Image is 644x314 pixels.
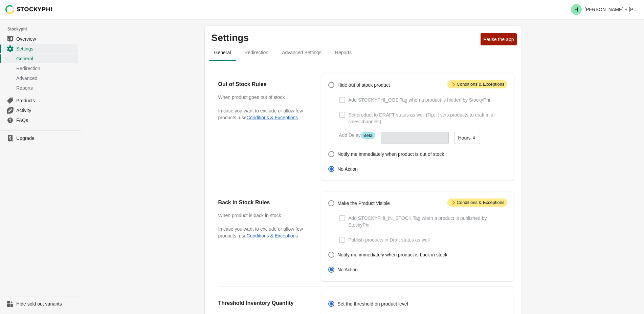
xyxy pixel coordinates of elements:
span: Overview [16,36,77,42]
span: Hide out of stock product [337,82,390,88]
span: Conditions & Exceptions [447,198,507,207]
span: Conditions & Exceptions [447,80,507,88]
span: Add STOCKYPHI_IN_STOCK Tag when a product is published by StockyPhi [348,215,507,228]
h2: Threshold Inventory Quantity [218,299,308,307]
h3: When product goes out of stock [218,94,308,101]
a: FAQs [3,115,78,125]
span: Products [16,97,77,104]
span: FAQs [16,117,77,124]
span: No Action [337,166,358,172]
a: Overview [3,34,78,44]
a: Activity [3,105,78,115]
span: Beta [361,132,375,139]
h2: Back in Stock Rules [218,198,308,207]
button: general [207,44,238,61]
span: Add STOCKYPHI_OOS Tag when a product is hidden by StockyPhi [348,97,490,103]
a: Advanced [3,73,78,83]
a: Settings [3,44,78,54]
p: Settings [212,33,478,43]
text: H [574,7,578,13]
img: Stockyphi [5,5,53,14]
span: Avatar with initials H [571,4,582,15]
span: Set the threshold on product level [337,300,408,307]
span: Notify me immediately when product is back in stock [337,251,447,258]
span: Notify me immediately when product is out of stock [337,151,444,158]
span: General [16,55,77,62]
span: Stockyphi [7,26,81,33]
span: No Action [337,266,358,273]
a: Products [3,96,78,105]
span: Make the Product Visible [337,200,390,207]
a: General [3,54,78,63]
span: Publish products in Draft status as well [348,236,429,243]
span: Advanced Settings [276,46,327,59]
a: Reports [3,83,78,93]
span: Reports [16,85,77,91]
span: Set product to DRAFT status as well (Tip: it sets products to draft in all sales channels) [348,111,507,125]
a: Upgrade [3,133,78,143]
button: Conditions & Exceptions [247,115,298,120]
p: [PERSON_NAME] + [PERSON_NAME] [584,7,639,12]
button: Advanced settings [275,44,328,61]
span: Advanced [16,75,77,82]
p: In case you want to exclude or allow few products, use [218,226,308,239]
a: Redirection [3,63,78,73]
label: Add Delay [339,132,375,139]
span: Redirection [239,46,274,59]
button: Pause the app [481,33,516,45]
a: Hide sold out variants [3,299,78,309]
button: redirection [238,44,275,61]
span: Settings [16,45,77,52]
span: Pause the app [483,37,514,42]
button: Conditions & Exceptions [247,233,298,238]
span: General [209,46,237,59]
span: Redirection [16,65,77,72]
h3: When product is back in stock [218,212,308,219]
span: Upgrade [16,135,77,142]
button: Avatar with initials H[PERSON_NAME] + [PERSON_NAME] [568,3,641,16]
button: reports [328,44,358,61]
span: Reports [330,46,357,59]
span: Hide sold out variants [16,300,77,307]
h2: Out of Stock Rules [218,80,308,88]
p: In case you want to exclude or allow few products, use [218,107,308,121]
span: Activity [16,107,77,114]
